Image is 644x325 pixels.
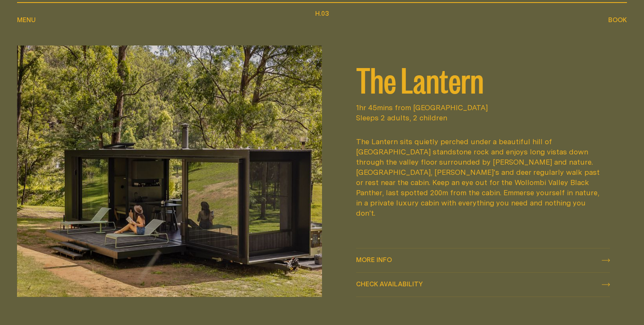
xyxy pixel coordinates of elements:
[356,103,610,113] span: 1hr 45mins from [GEOGRAPHIC_DATA]
[356,137,601,218] div: The Lantern sits quietly perched under a beautiful hill of [GEOGRAPHIC_DATA] standstone rock and ...
[356,113,610,123] span: Sleeps 2 adults, 2 children
[17,17,36,23] span: Menu
[608,15,627,26] button: show booking tray
[17,15,36,26] button: show menu
[356,257,392,263] span: More info
[356,248,610,272] a: More info
[356,62,610,96] h2: The Lantern
[356,281,423,287] span: Check availability
[356,273,610,296] button: check availability
[608,17,627,23] span: Book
